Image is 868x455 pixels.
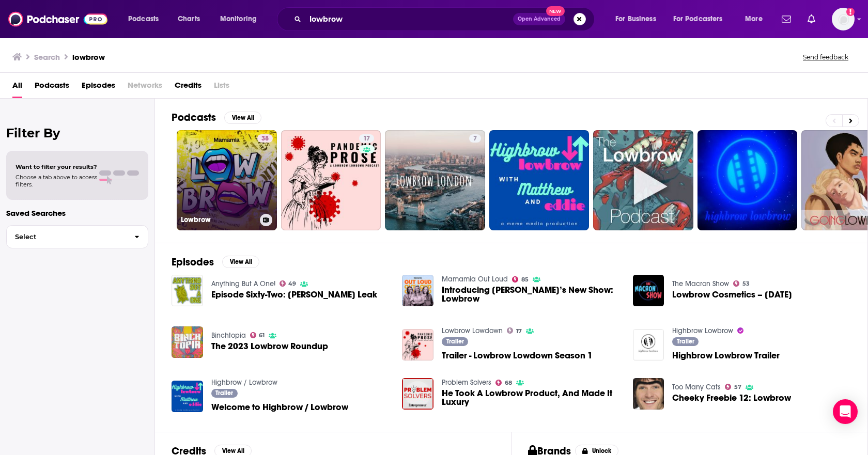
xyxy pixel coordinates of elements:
a: 38 [257,134,273,143]
a: 38Lowbrow [177,130,277,230]
h3: Lowbrow [181,215,256,224]
button: open menu [738,11,776,27]
a: 7 [469,134,481,143]
a: Podcasts [35,77,69,98]
a: Highbrow Lowbrow [672,326,733,335]
button: Send feedback [800,53,851,61]
a: All [12,77,22,98]
a: Mamamia Out Loud [442,275,508,284]
a: 53 [733,280,750,287]
button: Show profile menu [832,8,855,30]
button: open menu [121,11,172,27]
a: Highbrow Lowbrow Trailer [633,329,664,360]
img: He Took A Lowbrow Product, And Made It Luxury [402,378,433,410]
p: Saved Searches [6,208,148,218]
a: 7 [385,130,485,230]
a: 61 [250,332,265,338]
span: Logged in as AtriaBooks [832,8,855,30]
span: Lists [214,77,229,98]
a: Show notifications dropdown [803,10,819,28]
span: 38 [261,134,269,144]
span: 53 [742,281,750,286]
span: Choose a tab above to access filters. [16,174,97,188]
div: Open Intercom Messenger [833,399,858,424]
input: Search podcasts, credits, & more... [305,11,513,27]
a: 57 [725,384,741,390]
button: open menu [608,11,669,27]
span: Charts [178,12,200,26]
h2: Filter By [6,125,148,140]
span: Networks [128,77,162,98]
span: 49 [288,281,296,286]
a: 68 [495,380,512,386]
a: Episodes [82,77,115,98]
a: EpisodesView All [172,256,259,269]
a: Binchtopia [211,331,246,340]
a: Welcome to Highbrow / Lowbrow [211,403,348,412]
a: Trailer - Lowbrow Lowdown Season 1 [442,351,593,360]
img: Trailer - Lowbrow Lowdown Season 1 [402,329,433,360]
a: Anything But A One! [211,279,275,288]
span: 61 [259,333,265,338]
a: Introducing Holly’s New Show: Lowbrow [442,286,621,303]
span: Trailer [677,338,694,344]
span: Open Advanced [518,17,561,22]
span: Trailer [215,390,233,396]
img: Welcome to Highbrow / Lowbrow [172,381,203,412]
button: View All [222,256,259,268]
a: PodcastsView All [172,111,261,124]
h2: Podcasts [172,111,216,124]
a: 17 [507,327,522,334]
span: Want to filter your results? [16,163,97,170]
a: He Took A Lowbrow Product, And Made It Luxury [442,389,621,406]
a: Lowbrow Cosmetics – 08/13/19 [672,290,792,299]
button: Select [6,225,148,248]
img: Lowbrow Cosmetics – 08/13/19 [633,275,664,306]
a: Episode Sixty-Two: Sir Lowbrow Leak [211,290,377,299]
a: 17 [359,134,374,143]
span: Trailer [446,338,464,344]
a: Highbrow / Lowbrow [211,378,277,387]
span: Introducing [PERSON_NAME]’s New Show: Lowbrow [442,286,621,303]
button: open menu [667,11,738,27]
span: More [745,12,763,26]
a: Highbrow Lowbrow Trailer [672,351,780,360]
span: New [546,6,565,16]
img: Podchaser - Follow, Share and Rate Podcasts [8,9,107,29]
span: 17 [363,134,370,144]
svg: Add a profile image [846,8,855,16]
img: Cheeky Freebie 12: Lowbrow [633,378,664,410]
span: Lowbrow Cosmetics – [DATE] [672,290,792,299]
a: 85 [512,276,529,283]
a: 17 [281,130,381,230]
span: 7 [473,134,477,144]
a: The 2023 Lowbrow Roundup [172,326,203,358]
a: Show notifications dropdown [778,10,795,28]
img: Episode Sixty-Two: Sir Lowbrow Leak [172,275,203,306]
a: Introducing Holly’s New Show: Lowbrow [402,275,433,306]
a: 49 [280,280,297,287]
span: Monitoring [220,12,257,26]
span: The 2023 Lowbrow Roundup [211,342,328,351]
a: Credits [175,77,202,98]
span: Podcasts [128,12,159,26]
span: 68 [505,381,512,385]
a: Cheeky Freebie 12: Lowbrow [672,394,791,402]
a: Problem Solvers [442,378,491,387]
span: 85 [521,277,529,282]
span: 57 [734,385,741,389]
button: open menu [213,11,270,27]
